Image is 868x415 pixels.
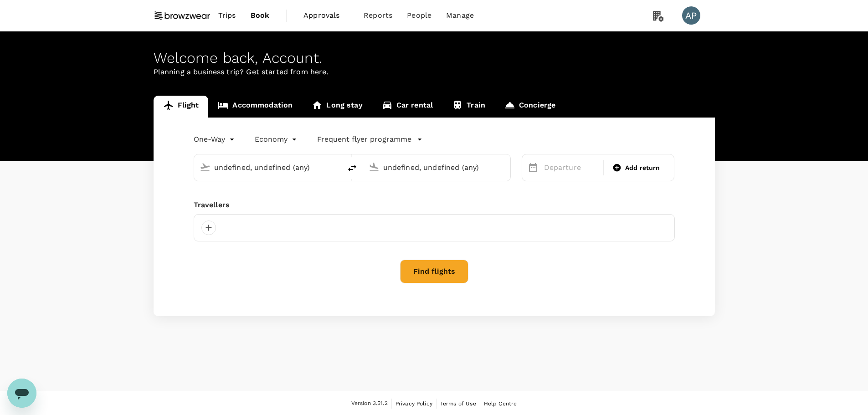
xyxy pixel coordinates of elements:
[341,157,363,179] button: delete
[154,67,715,77] p: Planning a business trip? Get started from here.
[194,200,675,210] div: Travellers
[302,96,372,118] a: Long stay
[504,166,506,168] button: Open
[383,160,491,174] input: Going to
[484,400,517,407] span: Help Centre
[625,163,660,173] span: Add return
[154,96,209,118] a: Flight
[372,96,443,118] a: Car rental
[495,96,565,118] a: Concierge
[395,400,432,407] span: Privacy Policy
[407,10,431,21] span: People
[7,379,36,408] iframe: Button to launch messaging window
[317,134,411,145] p: Frequent flyer programme
[440,399,476,409] a: Terms of Use
[154,50,715,67] div: Welcome back , Account .
[255,132,299,147] div: Economy
[364,10,392,21] span: Reports
[335,166,337,168] button: Open
[395,399,432,409] a: Privacy Policy
[214,160,322,174] input: Depart from
[440,400,476,407] span: Terms of Use
[544,162,598,173] p: Departure
[682,6,700,25] div: AP
[400,260,468,283] button: Find flights
[208,96,302,118] a: Accommodation
[218,10,236,21] span: Trips
[446,10,474,21] span: Manage
[317,134,422,145] button: Frequent flyer programme
[484,399,517,409] a: Help Centre
[251,10,270,21] span: Book
[303,10,349,21] span: Approvals
[351,399,388,408] span: Version 3.51.2
[442,96,495,118] a: Train
[194,132,236,147] div: One-Way
[154,5,211,26] img: Browzwear Solutions Pte Ltd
